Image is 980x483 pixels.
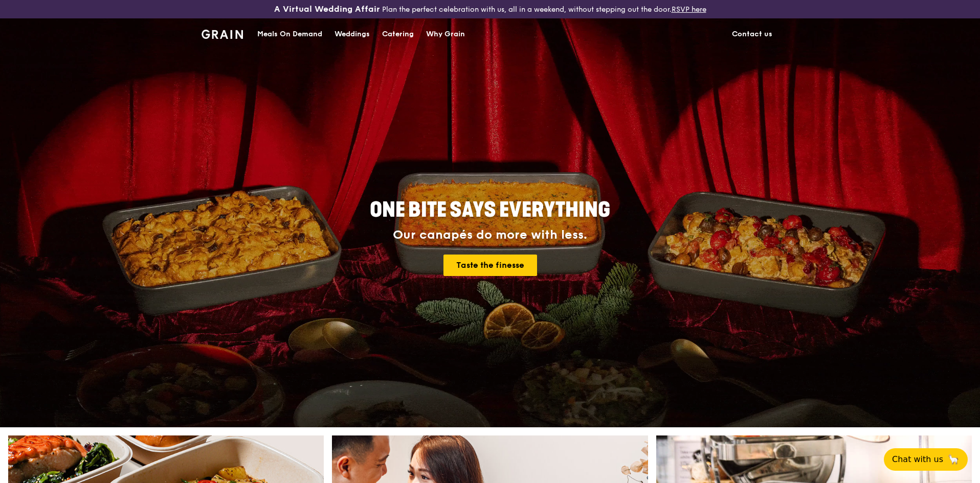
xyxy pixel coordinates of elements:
[274,4,380,14] h3: A Virtual Wedding Affair
[202,18,243,49] a: GrainGrain
[370,198,610,222] span: ONE BITE SAYS EVERYTHING
[202,30,243,39] img: Grain
[257,19,322,50] div: Meals On Demand
[382,19,414,50] div: Catering
[892,453,943,466] span: Chat with us
[947,453,960,466] span: 🦙
[306,228,674,242] div: Our canapés do more with less.
[426,19,465,50] div: Why Grain
[328,19,376,50] a: Weddings
[376,19,420,50] a: Catering
[195,4,785,14] div: Plan the perfect celebration with us, all in a weekend, without stepping out the door.
[672,5,706,14] a: RSVP here
[443,255,537,276] a: Taste the finesse
[884,448,968,471] button: Chat with us🦙
[335,19,370,50] div: Weddings
[420,19,471,50] a: Why Grain
[726,19,778,50] a: Contact us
